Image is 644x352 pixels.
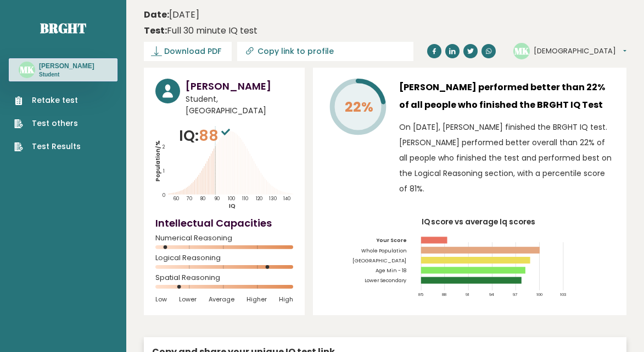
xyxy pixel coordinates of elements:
[14,118,81,129] a: Test others
[14,95,81,106] a: Retake test
[14,141,81,152] a: Test Results
[279,295,293,303] span: High
[155,295,167,303] span: Low
[345,97,373,117] tspan: 22%
[242,195,248,202] tspan: 110
[422,217,536,227] tspan: IQ score vs average Iq scores
[199,125,233,146] span: 88
[155,276,293,280] span: Spatial Reasoning
[144,42,232,61] a: Download PDF
[155,216,293,230] h4: Intellectual Capacities
[186,79,293,94] h3: [PERSON_NAME]
[164,46,221,57] span: Download PDF
[154,140,162,182] tspan: Population/%
[228,195,235,202] tspan: 100
[513,291,518,298] tspan: 97
[144,24,257,37] div: Full 30 minute IQ test
[144,8,199,21] time: [DATE]
[20,63,35,76] text: MK
[399,119,615,196] p: On [DATE], [PERSON_NAME] finished the BRGHT IQ test. [PERSON_NAME] performed better overall than ...
[365,277,407,284] tspan: Lower Secondary
[537,291,543,298] tspan: 100
[376,237,407,244] tspan: Your Score
[442,291,446,298] tspan: 88
[200,195,205,202] tspan: 80
[39,62,94,70] h3: [PERSON_NAME]
[466,291,470,298] tspan: 91
[229,202,236,210] tspan: IQ
[399,79,615,114] h3: [PERSON_NAME] performed better than 22% of all people who finished the BRGHT IQ Test
[514,45,529,57] text: MK
[352,257,407,264] tspan: [GEOGRAPHIC_DATA]
[179,125,233,147] p: IQ:
[144,24,167,37] b: Test:
[186,94,293,117] span: Student, [GEOGRAPHIC_DATA]
[561,291,567,298] tspan: 103
[209,295,234,303] span: Average
[173,195,179,202] tspan: 60
[534,46,626,57] button: [DEMOGRAPHIC_DATA]
[163,192,165,199] tspan: 0
[179,295,197,303] span: Lower
[155,256,293,260] span: Logical Reasoning
[490,291,495,298] tspan: 94
[186,195,192,202] tspan: 70
[256,195,262,202] tspan: 120
[247,295,267,303] span: Higher
[155,236,293,240] span: Numerical Reasoning
[376,267,407,274] tspan: Age Min - 18
[40,19,86,37] a: Brght
[269,195,277,202] tspan: 130
[214,195,220,202] tspan: 90
[144,8,169,21] b: Date:
[361,247,407,254] tspan: Whole Population
[163,144,165,150] tspan: 2
[283,195,290,202] tspan: 140
[163,168,165,174] tspan: 1
[39,71,94,79] p: Student
[418,291,423,298] tspan: 85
